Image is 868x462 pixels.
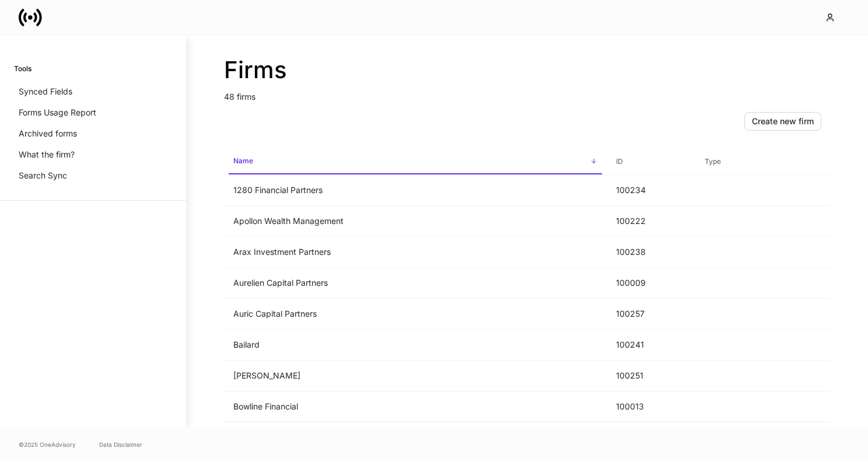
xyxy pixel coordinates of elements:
p: Search Sync [19,170,67,181]
a: What the firm? [14,144,172,165]
h6: Name [233,155,253,166]
td: 100013 [607,391,695,422]
p: 48 firms [224,84,831,103]
td: Aurelien Capital Partners [224,268,607,299]
td: CAG Clients [224,422,607,453]
p: Synced Fields [19,86,72,97]
span: ID [611,150,691,174]
p: Forms Usage Report [19,107,96,118]
td: 100222 [607,206,695,237]
td: 100234 [607,175,695,206]
a: Archived forms [14,123,172,144]
p: Archived forms [19,128,77,139]
span: © 2025 OneAdvisory [19,440,76,449]
a: Forms Usage Report [14,102,172,123]
h6: Tools [14,63,32,74]
td: Arax Investment Partners [224,237,607,268]
h6: Type [705,156,721,167]
td: 100241 [607,330,695,360]
td: 1280 Financial Partners [224,175,607,206]
h2: Firms [224,56,831,84]
td: Apollon Wealth Management [224,206,607,237]
a: Search Sync [14,165,172,186]
span: Name [229,149,602,174]
td: 100009 [607,268,695,299]
td: Bowline Financial [224,391,607,422]
a: Synced Fields [14,81,172,102]
h6: ID [616,156,623,167]
a: Data Disclaimer [99,440,142,449]
td: Bailard [224,330,607,360]
div: Create new firm [752,116,814,127]
span: Type [700,150,826,174]
td: Auric Capital Partners [224,299,607,330]
td: 100257 [607,299,695,330]
button: Create new firm [744,112,821,131]
p: What the firm? [19,149,75,160]
td: 100238 [607,237,695,268]
td: 100224 [607,422,695,453]
td: 100251 [607,360,695,391]
td: [PERSON_NAME] [224,360,607,391]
